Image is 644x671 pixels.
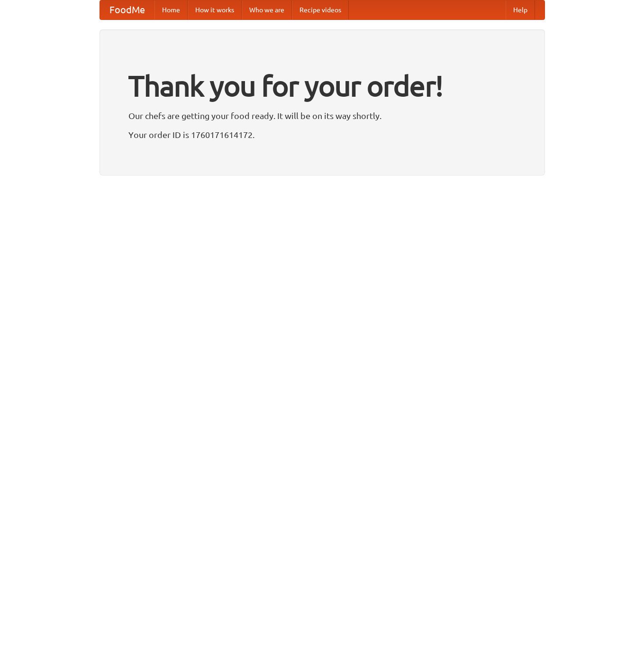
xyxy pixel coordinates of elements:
a: Help [506,0,535,19]
a: FoodMe [100,0,154,19]
a: How it works [188,0,242,19]
p: Your order ID is 1760171614172. [128,128,516,142]
a: Home [154,0,188,19]
a: Recipe videos [292,0,349,19]
a: Who we are [242,0,292,19]
h1: Thank you for your order! [128,63,516,109]
p: Our chefs are getting your food ready. It will be on its way shortly. [128,109,516,123]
